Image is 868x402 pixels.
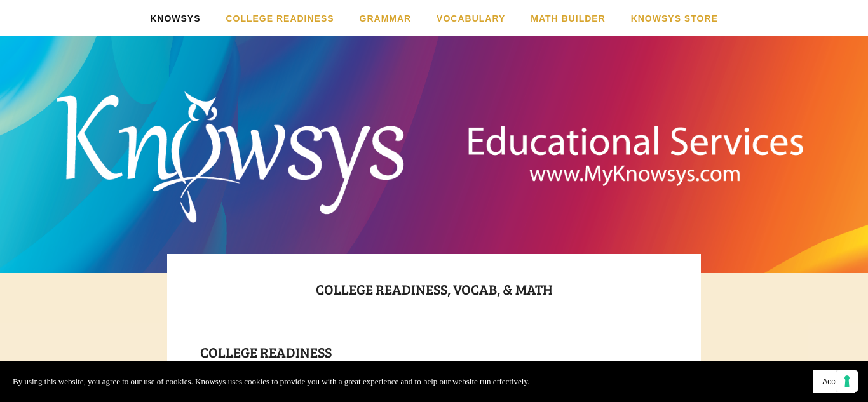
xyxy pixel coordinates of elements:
[836,370,858,392] button: Your consent preferences for tracking technologies
[813,370,855,393] button: Accept
[200,278,668,323] h1: College readiness, Vocab, & Math
[13,375,529,389] p: By using this website, you agree to our use of cookies. Knowsys uses cookies to provide you with ...
[200,340,668,363] h1: College Readiness
[822,377,846,386] span: Accept
[258,55,611,227] a: Knowsys Educational Services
